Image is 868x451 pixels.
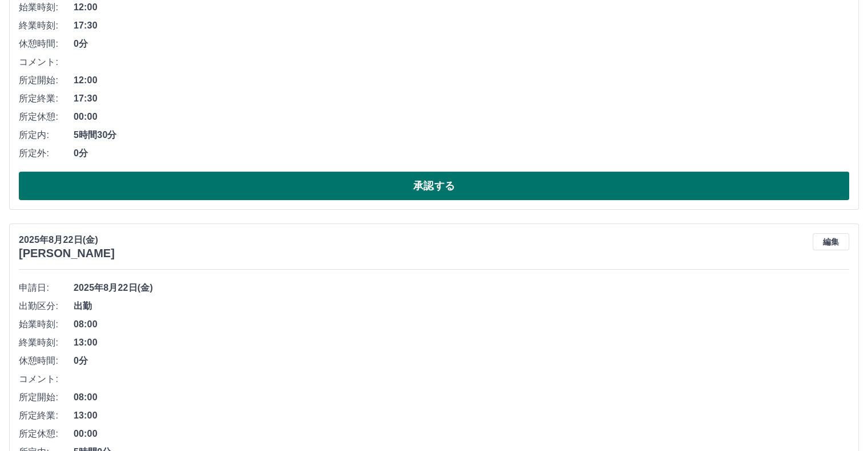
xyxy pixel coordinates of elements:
span: 終業時刻: [19,336,74,350]
span: 0分 [74,354,849,368]
button: 編集 [813,233,849,250]
span: 08:00 [74,318,849,331]
span: 17:30 [74,92,849,105]
span: 所定休憩: [19,110,74,124]
span: 終業時刻: [19,19,74,32]
button: 承認する [19,172,849,200]
span: 所定内: [19,128,74,142]
span: 出勤区分: [19,299,74,313]
span: 休憩時間: [19,37,74,51]
span: 始業時刻: [19,318,74,331]
span: 所定開始: [19,391,74,404]
h3: [PERSON_NAME] [19,247,115,260]
span: 0分 [74,37,849,51]
span: 00:00 [74,427,849,441]
span: 所定終業: [19,92,74,105]
span: 0分 [74,147,849,160]
span: 2025年8月22日(金) [74,281,849,295]
span: 始業時刻: [19,1,74,14]
p: 2025年8月22日(金) [19,233,115,247]
span: 出勤 [74,299,849,313]
span: 12:00 [74,1,849,14]
span: 所定休憩: [19,427,74,441]
span: 12:00 [74,74,849,87]
span: 申請日: [19,281,74,295]
span: 17:30 [74,19,849,32]
span: コメント: [19,55,74,69]
span: 5時間30分 [74,128,849,142]
span: 所定開始: [19,74,74,87]
span: 13:00 [74,409,849,422]
span: 08:00 [74,391,849,404]
span: コメント: [19,372,74,386]
span: 所定外: [19,147,74,160]
span: 13:00 [74,336,849,350]
span: 00:00 [74,110,849,124]
span: 休憩時間: [19,354,74,368]
span: 所定終業: [19,409,74,422]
